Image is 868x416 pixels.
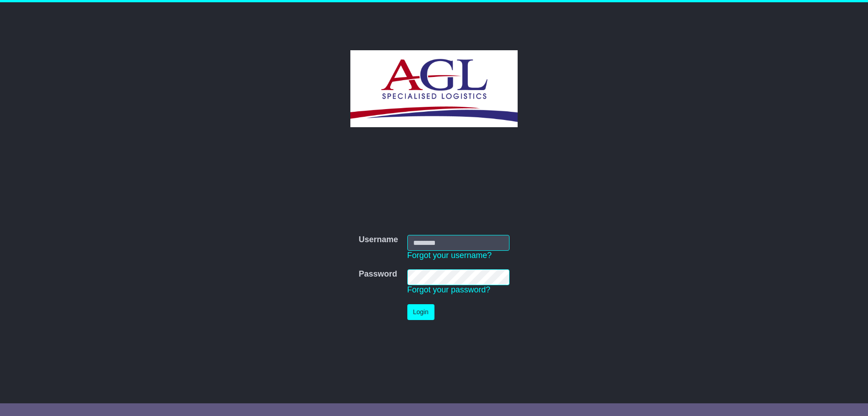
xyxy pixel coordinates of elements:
[407,251,492,260] a: Forgot your username?
[359,269,397,279] label: Password
[407,285,491,294] a: Forgot your password?
[407,304,434,320] button: Login
[359,235,398,245] label: Username
[350,50,517,127] img: AGL SPECIALISED LOGISTICS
